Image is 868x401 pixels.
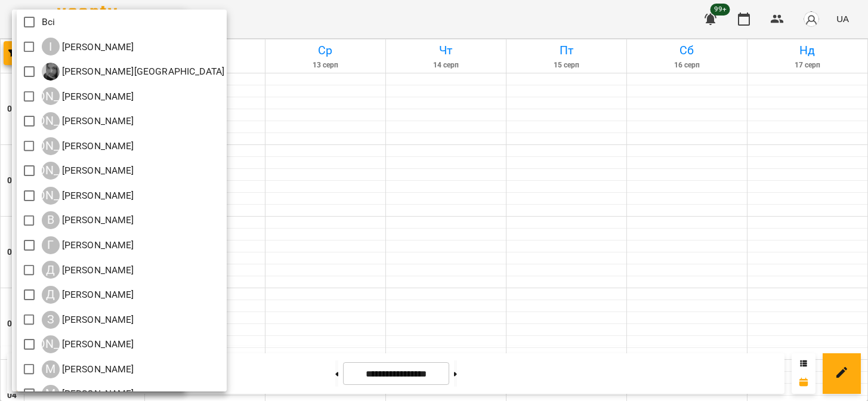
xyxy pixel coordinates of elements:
[60,238,134,252] p: [PERSON_NAME]
[42,360,134,378] div: Максим Сідєльніков
[42,211,134,229] a: В [PERSON_NAME]
[42,261,134,279] div: Дарʼя Власенко
[42,162,134,180] div: Анна-Марія Фудалі
[42,261,134,279] a: Д [PERSON_NAME]
[60,213,134,227] p: [PERSON_NAME]
[42,87,60,105] div: [PERSON_NAME]
[42,236,134,254] div: Галина Кусень
[60,313,134,327] p: [PERSON_NAME]
[60,40,134,54] p: [PERSON_NAME]
[60,288,134,302] p: [PERSON_NAME]
[42,236,134,254] a: Г [PERSON_NAME]
[60,189,134,203] p: [PERSON_NAME]
[42,112,60,130] div: [PERSON_NAME]
[42,335,134,353] a: [PERSON_NAME] [PERSON_NAME]
[42,360,60,378] div: М
[42,15,55,29] p: Всі
[60,114,134,128] p: [PERSON_NAME]
[42,211,60,229] div: В
[42,38,134,55] a: І [PERSON_NAME]
[42,360,134,378] a: М [PERSON_NAME]
[60,164,134,178] p: [PERSON_NAME]
[42,137,134,155] a: [PERSON_NAME] [PERSON_NAME]
[42,162,60,180] div: [PERSON_NAME]
[42,87,134,105] a: [PERSON_NAME] [PERSON_NAME]
[42,187,60,205] div: [PERSON_NAME]
[42,137,134,155] div: Анна Грицунова
[60,64,225,79] p: [PERSON_NAME][GEOGRAPHIC_DATA]
[42,38,60,55] div: І
[42,187,134,205] a: [PERSON_NAME] [PERSON_NAME]
[42,162,134,180] a: [PERSON_NAME] [PERSON_NAME]
[42,236,60,254] div: Г
[60,337,134,351] p: [PERSON_NAME]
[60,139,134,153] p: [PERSON_NAME]
[42,112,134,130] a: [PERSON_NAME] [PERSON_NAME]
[42,112,134,130] div: Анастасія Сокол
[42,137,60,155] div: [PERSON_NAME]
[42,87,134,105] div: Анастасія Мотасова
[42,63,60,81] img: А
[60,263,134,277] p: [PERSON_NAME]
[42,63,225,81] div: Анастасія Загороднюк
[60,90,134,104] p: [PERSON_NAME]
[60,362,134,377] p: [PERSON_NAME]
[42,286,60,304] div: Д
[42,63,225,81] a: А [PERSON_NAME][GEOGRAPHIC_DATA]
[60,387,134,401] p: [PERSON_NAME]
[42,261,60,279] div: Д
[42,311,60,329] div: З
[42,286,134,304] a: Д [PERSON_NAME]
[42,311,134,329] div: Зоя Коновал
[42,38,134,55] div: Ірина Волкова
[42,286,134,304] div: Дарʼя Ворожко
[42,311,134,329] a: З [PERSON_NAME]
[42,211,134,229] div: Вікторія Бут
[42,335,134,353] div: Крайнов Костянтин
[42,335,60,353] div: [PERSON_NAME]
